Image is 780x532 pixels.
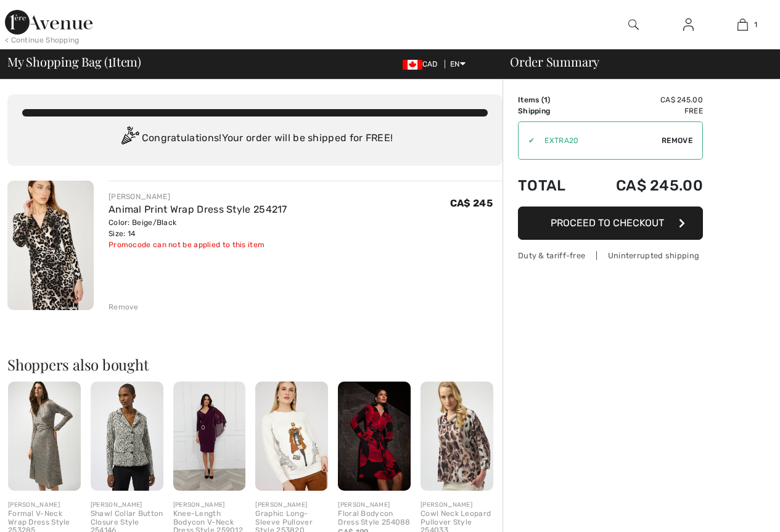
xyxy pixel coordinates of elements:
div: [PERSON_NAME] [8,501,81,510]
div: Duty & tariff-free | Uninterrupted shipping [518,250,703,261]
div: Order Summary [495,55,773,68]
div: ✔ [519,135,535,146]
span: Proceed to Checkout [551,217,664,229]
span: CAD [403,60,443,68]
div: [PERSON_NAME] [91,501,163,510]
img: Shawl Collar Button Closure Style 254146 [91,382,163,491]
button: Proceed to Checkout [518,207,703,240]
span: CA$ 245 [450,197,493,209]
td: CA$ 245.00 [583,165,703,207]
img: search the website [628,17,639,32]
img: Formal V-Neck Wrap Dress Style 253285 [8,382,81,491]
a: 1 [716,17,770,32]
div: < Continue Shopping [5,35,80,46]
img: 1ère Avenue [5,10,92,35]
div: Color: Beige/Black Size: 14 [109,217,287,239]
img: My Info [683,17,694,32]
span: 1 [754,19,757,30]
img: Floral Bodycon Dress Style 254088 [338,382,411,491]
td: Total [518,165,583,207]
div: [PERSON_NAME] [255,501,328,510]
span: 1 [108,52,112,68]
span: 1 [544,96,548,104]
div: Floral Bodycon Dress Style 254088 [338,510,411,527]
img: Graphic Long-Sleeve Pullover Style 253820 [255,382,328,491]
td: CA$ 245.00 [583,94,703,105]
img: Canadian Dollar [403,60,422,70]
div: Promocode can not be applied to this item [109,239,287,250]
span: My Shopping Bag ( Item) [7,55,141,68]
div: [PERSON_NAME] [109,191,287,202]
a: Sign In [673,17,704,33]
span: Remove [662,135,692,146]
div: Congratulations! Your order will be shipped for FREE! [22,126,488,151]
td: Shipping [518,105,583,117]
input: Promo code [535,122,662,159]
img: Knee-Length Bodycon V-Neck Dress Style 259012 [173,382,246,491]
h2: Shoppers also bought [7,357,503,372]
img: Cowl Neck Leopard Pullover Style 254033 [421,382,493,491]
img: Animal Print Wrap Dress Style 254217 [7,181,94,310]
div: [PERSON_NAME] [338,501,411,510]
img: Congratulation2.svg [117,126,142,151]
span: EN [450,60,466,68]
td: Free [583,105,703,117]
td: Items ( ) [518,94,583,105]
div: Remove [109,301,139,313]
div: [PERSON_NAME] [421,501,493,510]
a: Animal Print Wrap Dress Style 254217 [109,203,287,215]
div: [PERSON_NAME] [173,501,246,510]
img: My Bag [737,17,748,32]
